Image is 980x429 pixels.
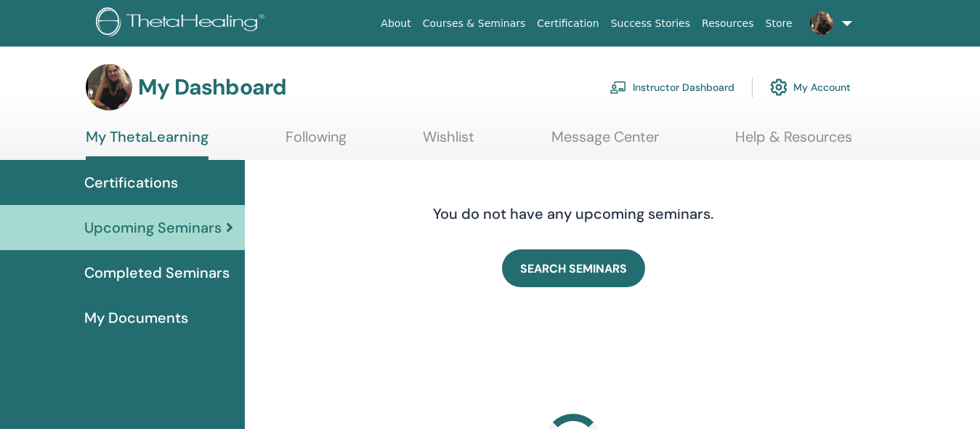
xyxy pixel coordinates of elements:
[610,81,627,94] img: chalkboard-teacher.svg
[770,71,851,103] a: My Account
[138,74,286,100] h3: My Dashboard
[84,262,230,284] span: Completed Seminars
[610,71,734,103] a: Instructor Dashboard
[770,75,787,100] img: cog.svg
[286,128,347,156] a: Following
[520,261,627,276] span: SEARCH SEMINARS
[531,10,604,37] a: Certification
[86,128,208,160] a: My ThetaLearning
[502,249,645,287] a: SEARCH SEMINARS
[84,307,188,329] span: My Documents
[760,10,798,37] a: Store
[605,10,696,37] a: Success Stories
[375,10,416,37] a: About
[696,10,760,37] a: Resources
[96,7,270,40] img: logo.png
[735,128,852,156] a: Help & Resources
[84,217,222,238] span: Upcoming Seminars
[344,205,802,222] h4: You do not have any upcoming seminars.
[551,128,659,156] a: Message Center
[423,128,474,156] a: Wishlist
[84,172,178,193] span: Certifications
[810,12,833,35] img: default.jpg
[417,10,532,37] a: Courses & Seminars
[86,64,132,111] img: default.jpg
